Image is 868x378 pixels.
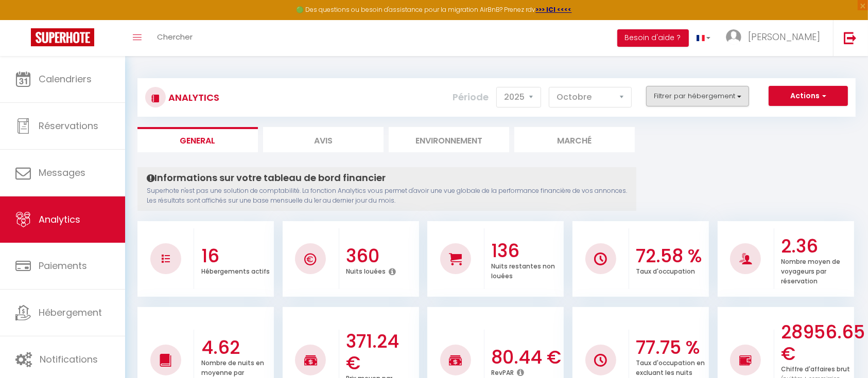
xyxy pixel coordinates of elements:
button: Actions [769,86,848,106]
h3: Analytics [166,86,219,109]
li: Environnement [389,127,509,152]
h3: 4.62 [201,337,271,358]
span: Paiements [39,259,87,272]
p: Nombre moyen de voyageurs par réservation [781,255,840,285]
img: NO IMAGE [739,354,752,366]
li: General [137,127,258,152]
p: Nuits louées [346,265,386,276]
img: NO IMAGE [162,255,170,263]
p: Superhote n'est pas une solution de comptabilité. La fonction Analytics vous permet d'avoir une v... [147,186,627,206]
h3: 360 [346,245,416,267]
span: Réservations [39,119,98,132]
span: Calendriers [39,73,92,85]
button: Besoin d'aide ? [617,29,689,47]
img: NO IMAGE [594,354,607,367]
h3: 2.36 [781,236,851,257]
p: RevPAR [491,366,514,377]
p: Hébergements actifs [201,265,270,276]
img: logout [844,31,857,44]
h3: 28956.65 € [781,321,851,365]
h3: 136 [491,240,561,262]
h3: 16 [201,245,271,267]
a: ... [PERSON_NAME] [718,20,833,56]
span: Chercher [157,31,193,42]
span: Notifications [40,353,98,366]
img: ... [726,29,741,45]
a: >>> ICI <<<< [536,5,572,14]
h3: 72.58 % [636,245,706,267]
p: Nuits restantes non louées [491,260,555,280]
label: Période [453,86,489,109]
h3: 80.44 € [491,347,561,368]
span: [PERSON_NAME] [748,30,820,43]
p: Taux d'occupation [636,265,696,276]
span: Hébergement [39,306,102,319]
span: Analytics [39,213,80,226]
span: Messages [39,166,85,179]
h4: Informations sur votre tableau de bord financier [147,172,627,184]
a: Chercher [149,20,200,56]
button: Filtrer par hébergement [646,86,749,106]
h3: 77.75 % [636,337,706,358]
h3: 371.24 € [346,331,416,374]
li: Marché [514,127,635,152]
li: Avis [263,127,384,152]
img: Super Booking [31,28,94,46]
